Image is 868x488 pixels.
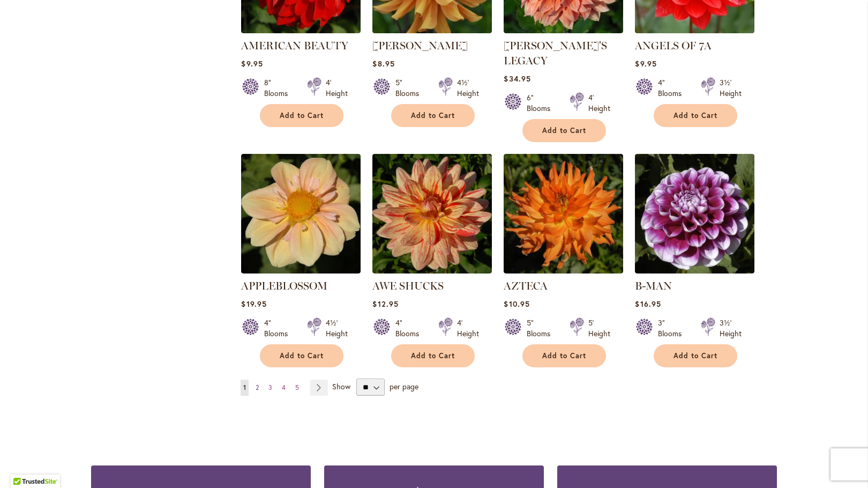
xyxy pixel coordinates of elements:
[504,73,530,84] span: $34.95
[654,104,737,127] button: Add to Cart
[8,450,38,480] iframe: Launch Accessibility Center
[635,25,754,35] a: ANGELS OF 7A
[720,77,742,99] div: 3½' Height
[295,383,299,391] span: 5
[588,92,610,114] div: 4' Height
[282,383,286,391] span: 4
[241,58,263,69] span: $9.95
[253,380,261,396] a: 2
[504,25,623,35] a: Andy's Legacy
[243,383,246,391] span: 1
[372,39,468,52] a: [PERSON_NAME]
[504,265,623,276] a: AZTECA
[720,317,742,339] div: 3½' Height
[390,381,418,391] span: per page
[372,265,492,276] a: AWE SHUCKS
[504,299,529,309] span: $10.95
[457,317,479,339] div: 4' Height
[395,317,425,339] div: 4" Blooms
[264,317,294,339] div: 4" Blooms
[542,126,586,135] span: Add to Cart
[260,344,343,367] button: Add to Cart
[241,279,327,292] a: APPLEBLOSSOM
[635,39,712,52] a: ANGELS OF 7A
[372,154,492,273] img: AWE SHUCKS
[395,77,425,99] div: 5" Blooms
[522,344,606,367] button: Add to Cart
[674,351,717,360] span: Add to Cart
[635,279,672,292] a: B-MAN
[658,317,688,339] div: 3" Blooms
[635,299,661,309] span: $16.95
[280,351,324,360] span: Add to Cart
[527,317,557,339] div: 5" Blooms
[326,317,348,339] div: 4½' Height
[241,25,361,35] a: AMERICAN BEAUTY
[260,104,343,127] button: Add to Cart
[326,77,348,99] div: 4' Height
[504,279,548,292] a: AZTECA
[241,299,266,309] span: $19.95
[504,154,623,273] img: AZTECA
[268,383,272,391] span: 3
[674,111,717,120] span: Add to Cart
[588,317,610,339] div: 5' Height
[635,58,656,69] span: $9.95
[391,344,475,367] button: Add to Cart
[293,380,302,396] a: 5
[411,111,455,120] span: Add to Cart
[332,381,350,391] span: Show
[372,58,394,69] span: $8.95
[391,104,475,127] button: Add to Cart
[279,380,288,396] a: 4
[256,383,259,391] span: 2
[527,92,557,114] div: 6" Blooms
[457,77,479,99] div: 4½' Height
[372,279,444,292] a: AWE SHUCKS
[522,119,606,142] button: Add to Cart
[241,39,348,52] a: AMERICAN BEAUTY
[241,265,361,276] a: APPLEBLOSSOM
[635,265,754,276] a: B-MAN
[264,77,294,99] div: 8" Blooms
[372,25,492,35] a: ANDREW CHARLES
[542,351,586,360] span: Add to Cart
[504,39,607,67] a: [PERSON_NAME]'S LEGACY
[266,380,275,396] a: 3
[372,299,398,309] span: $12.95
[280,111,324,120] span: Add to Cart
[635,154,754,273] img: B-MAN
[658,77,688,99] div: 4" Blooms
[241,154,361,273] img: APPLEBLOSSOM
[654,344,737,367] button: Add to Cart
[411,351,455,360] span: Add to Cart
